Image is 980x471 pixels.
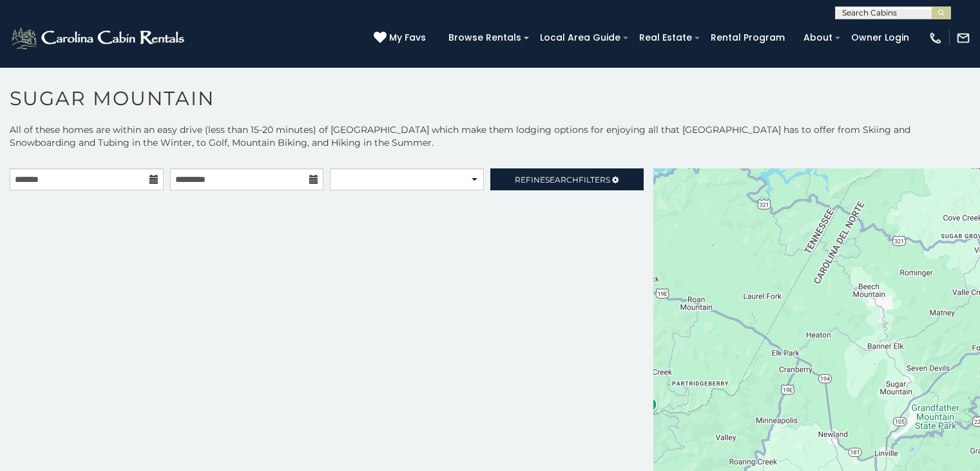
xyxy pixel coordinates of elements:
span: Search [545,175,579,185]
a: Real Estate [633,28,698,48]
span: My Favs [389,31,426,45]
a: Rental Program [704,28,791,48]
img: mail-regular-white.png [956,31,970,45]
img: phone-regular-white.png [928,31,943,45]
a: My Favs [374,31,429,45]
a: About [797,28,839,48]
a: RefineSearchFilters [490,168,644,190]
a: Owner Login [845,28,916,48]
span: Refine Filters [515,175,610,185]
a: Local Area Guide [533,28,627,48]
a: Browse Rentals [442,28,528,48]
img: White-1-2.png [10,25,188,51]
